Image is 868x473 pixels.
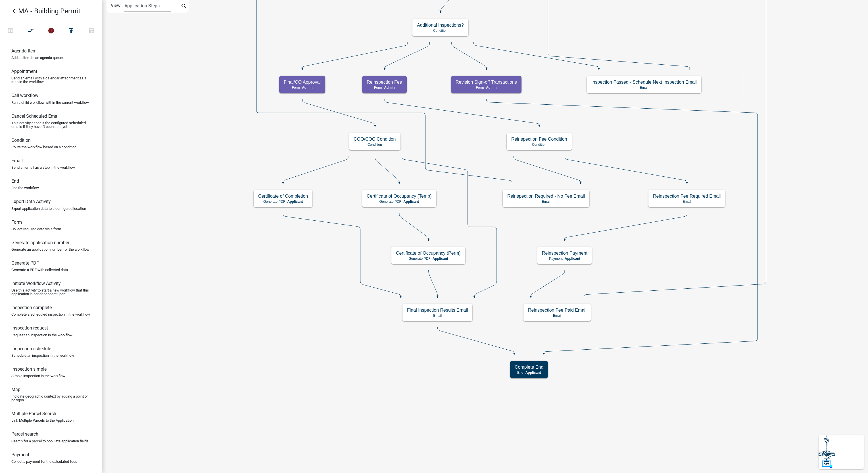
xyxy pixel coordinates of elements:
h5: Reinspection Fee [367,79,402,85]
i: compare_arrows [28,27,34,35]
h5: Certificate of Completion [258,193,308,199]
i: error [48,27,55,35]
a: MA - Building Permit [5,5,93,18]
i: publish [68,27,75,35]
h6: Inspection complete [11,305,52,310]
p: Condition [354,143,396,147]
p: Condition [417,29,464,33]
button: Save [82,25,102,37]
p: End - [515,371,543,375]
p: Payment - [542,257,587,261]
p: Generate PDF - [396,257,461,261]
i: arrow_back [11,8,18,16]
span: Applicant [433,257,448,261]
h5: Reinspection Required - No Fee Email [507,193,585,199]
p: Send an email with a calendar attachment as a step in the workflow [11,76,91,84]
p: Email [591,86,697,90]
p: Complete a scheduled inspection in the workflow [11,312,90,316]
h5: Complete End [515,364,543,370]
h6: Appointment [11,69,37,74]
h6: Agenda item [11,48,37,54]
span: Applicant [565,257,580,261]
h6: Generate PDF [11,260,39,266]
p: Generate PDF - [367,200,432,204]
button: Auto Layout [20,25,41,37]
p: Email [507,200,585,204]
span: Applicant [525,371,541,375]
h6: Cancel Scheduled Email [11,113,60,119]
p: Email [528,314,586,318]
h6: End [11,178,19,184]
span: Admin [384,86,395,90]
i: save [88,27,95,35]
h6: Generate application number [11,240,69,245]
h5: Revision Sign-off Transactions [456,79,517,85]
h5: COO/COC Condition [354,136,396,142]
h5: Final/CO Approval [284,79,321,85]
p: Form - [456,86,517,90]
i: open_in_browser [7,27,14,35]
button: 17 problems in this workflow [41,25,61,37]
span: Applicant [287,200,303,204]
p: Add an item to an agenda queue [11,56,63,60]
h6: Parcel search [11,431,38,437]
p: Generate a PDF with collected data [11,268,68,272]
h6: Email [11,158,23,163]
button: search [180,2,189,11]
p: Link Multiple Parcels to the Application [11,419,74,422]
p: Request an inspection in the workflow [11,333,72,337]
i: search [181,3,187,11]
button: Publish [61,25,82,37]
p: Simple inspection in the workflow [11,374,65,378]
h5: Reinspection Fee Required Email [653,193,721,199]
h6: Form [11,219,22,225]
p: Export application data to a configured location [11,207,86,210]
p: Email [407,314,468,318]
span: Admin [302,86,312,90]
p: Form - [367,86,402,90]
p: Route the workflow based on a condition [11,145,76,149]
p: Form - [284,86,321,90]
h5: Reinspection Fee Condition [511,136,567,142]
span: Applicant [403,200,419,204]
h6: Condition [11,138,31,143]
p: Collect required data via a form [11,227,61,231]
p: Generate PDF - [258,200,308,204]
h6: Inspection request [11,325,48,331]
h6: Export Data Activity [11,199,51,204]
h6: Map [11,387,20,392]
p: Run a child workflow within the current workflow [11,101,89,104]
p: Condition [511,143,567,147]
h6: Inspection schedule [11,346,51,351]
p: This activity cancels the configured scheduled emails if they haven't been sent yet. [11,121,91,128]
h6: Call workflow [11,93,38,98]
p: Send an email as a step in the workflow [11,166,75,169]
p: Use this activity to start a new workflow that this application is not dependent upon. [11,288,91,296]
h6: Initiate Workflow Activity [11,281,61,286]
h5: Additional Inspections? [417,22,464,28]
h5: Certificate of Occupancy (Perm) [396,250,461,256]
p: Generate an application number for the workflow [11,248,89,251]
p: Email [653,200,721,204]
p: Collect a payment for the calculated fees [11,460,77,463]
button: Test Workflow [0,25,21,37]
span: Admin [486,86,496,90]
h6: Payment [11,452,29,457]
div: Workflow actions [0,25,102,39]
p: Indicate geographic context by adding a point or polygon. [11,394,91,402]
h5: Inspection Passed - Schedule Next Inspection Email [591,79,697,85]
h5: Final Inspection Results Email [407,307,468,313]
h5: Certificate of Occupancy (Temp) [367,193,432,199]
h5: Reinspection Payment [542,250,587,256]
p: Search for a parcel to populate application fields [11,439,89,443]
h6: Inspection simple [11,366,47,372]
h5: Reinspection Fee Paid Email [528,307,586,313]
p: Schedule an inspection in the workflow [11,354,74,357]
p: End the workflow [11,186,39,190]
h6: Multiple Parcel Search [11,411,56,416]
